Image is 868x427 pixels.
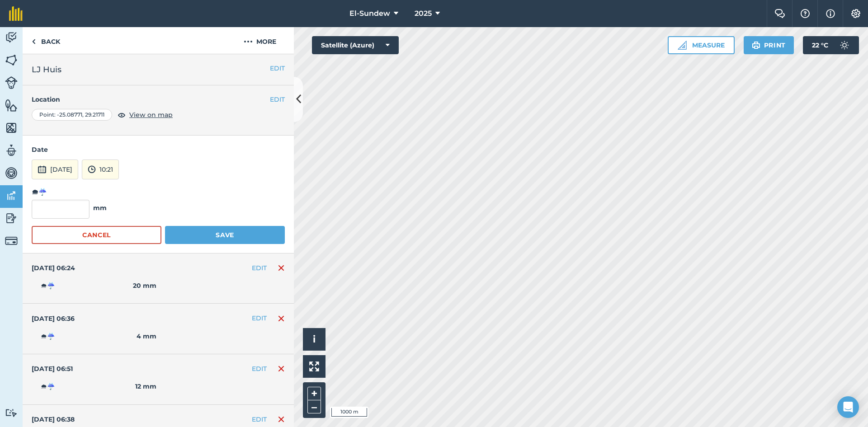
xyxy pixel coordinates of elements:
[32,263,75,272] h4: [DATE] 06:24
[9,6,23,21] img: fieldmargin Logo
[278,263,285,273] img: svg+xml;base64,PHN2ZyB4bWxucz0iaHR0cDovL3d3dy53My5vcmcvMjAwMC9zdmciIHdpZHRoPSIxNiIgaGVpZ2h0PSIyNC...
[32,94,285,104] h4: Location
[307,387,321,400] button: +
[313,333,316,345] span: i
[93,203,107,213] strong: mm
[835,36,854,54] img: svg+xml;base64,PD94bWwgdmVyc2lvbj0iMS4wIiBlbmNvZGluZz0idXRmLTgiPz4KPCEtLSBHZW5lcmF0b3I6IEFkb2JlIE...
[5,166,18,180] img: svg+xml;base64,PD94bWwgdmVyc2lvbj0iMS4wIiBlbmNvZGluZz0idXRmLTgiPz4KPCEtLSBHZW5lcmF0b3I6IEFkb2JlIE...
[118,109,126,120] img: svg+xml;base64,PHN2ZyB4bWxucz0iaHR0cDovL3d3dy53My5vcmcvMjAwMC9zdmciIHdpZHRoPSIxOCIgaGVpZ2h0PSIyNC...
[850,9,861,18] img: A cog icon
[129,110,173,120] span: View on map
[5,76,18,89] img: svg+xml;base64,PD94bWwgdmVyc2lvbj0iMS4wIiBlbmNvZGluZz0idXRmLTgiPz4KPCEtLSBHZW5lcmF0b3I6IEFkb2JlIE...
[309,361,319,371] img: Four arrows, one pointing top left, one top right, one bottom right and the last bottom left
[165,226,285,244] button: Save
[307,400,321,413] button: –
[5,99,18,112] img: svg+xml;base64,PHN2ZyB4bWxucz0iaHR0cDovL3d3dy53My5vcmcvMjAwMC9zdmciIHdpZHRoPSI1NiIgaGVpZ2h0PSI2MC...
[133,281,156,291] strong: 20 mm
[312,36,399,54] button: Satellite (Azure)
[32,314,75,323] h4: [DATE] 06:36
[41,331,55,341] span: 🌧☔️
[812,36,828,54] span: 22 ° C
[803,36,859,54] button: 22 °C
[252,364,267,374] button: EDIT
[23,27,69,54] a: Back
[415,8,432,19] span: 2025
[5,144,18,157] img: svg+xml;base64,PD94bWwgdmVyc2lvbj0iMS4wIiBlbmNvZGluZz0idXRmLTgiPz4KPCEtLSBHZW5lcmF0b3I6IEFkb2JlIE...
[32,63,285,76] h2: LJ Huis
[5,189,18,202] img: svg+xml;base64,PD94bWwgdmVyc2lvbj0iMS4wIiBlbmNvZGluZz0idXRmLTgiPz4KPCEtLSBHZW5lcmF0b3I6IEFkb2JlIE...
[752,40,760,51] img: svg+xml;base64,PHN2ZyB4bWxucz0iaHR0cDovL3d3dy53My5vcmcvMjAwMC9zdmciIHdpZHRoPSIxOSIgaGVpZ2h0PSIyNC...
[118,109,173,120] button: View on map
[5,211,18,225] img: svg+xml;base64,PD94bWwgdmVyc2lvbj0iMS4wIiBlbmNvZGluZz0idXRmLTgiPz4KPCEtLSBHZW5lcmF0b3I6IEFkb2JlIE...
[837,396,859,418] div: Open Intercom Messenger
[5,53,18,67] img: svg+xml;base64,PHN2ZyB4bWxucz0iaHR0cDovL3d3dy53My5vcmcvMjAwMC9zdmciIHdpZHRoPSI1NiIgaGVpZ2h0PSI2MC...
[349,8,390,19] span: El-Sundew
[137,331,156,341] strong: 4 mm
[32,226,161,244] button: Cancel
[244,36,253,47] img: svg+xml;base64,PHN2ZyB4bWxucz0iaHR0cDovL3d3dy53My5vcmcvMjAwMC9zdmciIHdpZHRoPSIyMCIgaGVpZ2h0PSIyNC...
[678,41,687,50] img: Ruler icon
[5,31,18,44] img: svg+xml;base64,PD94bWwgdmVyc2lvbj0iMS4wIiBlbmNvZGluZz0idXRmLTgiPz4KPCEtLSBHZW5lcmF0b3I6IEFkb2JlIE...
[32,160,78,179] button: [DATE]
[41,281,55,291] span: 🌧☔️
[82,160,119,179] button: 10:21
[278,313,285,324] img: svg+xml;base64,PHN2ZyB4bWxucz0iaHR0cDovL3d3dy53My5vcmcvMjAwMC9zdmciIHdpZHRoPSIxNiIgaGVpZ2h0PSIyNC...
[270,63,285,73] button: EDIT
[32,364,73,373] h4: [DATE] 06:51
[32,188,47,196] strong: 🌧☔️
[774,9,785,18] img: Two speech bubbles overlapping with the left bubble in the forefront
[5,235,18,247] img: svg+xml;base64,PD94bWwgdmVyc2lvbj0iMS4wIiBlbmNvZGluZz0idXRmLTgiPz4KPCEtLSBHZW5lcmF0b3I6IEFkb2JlIE...
[303,328,325,351] button: i
[278,363,285,374] img: svg+xml;base64,PHN2ZyB4bWxucz0iaHR0cDovL3d3dy53My5vcmcvMjAwMC9zdmciIHdpZHRoPSIxNiIgaGVpZ2h0PSIyNC...
[826,8,835,19] img: svg+xml;base64,PHN2ZyB4bWxucz0iaHR0cDovL3d3dy53My5vcmcvMjAwMC9zdmciIHdpZHRoPSIxNyIgaGVpZ2h0PSIxNy...
[252,414,267,424] button: EDIT
[135,381,156,391] strong: 12 mm
[5,121,18,135] img: svg+xml;base64,PHN2ZyB4bWxucz0iaHR0cDovL3d3dy53My5vcmcvMjAwMC9zdmciIHdpZHRoPSI1NiIgaGVpZ2h0PSI2MC...
[800,9,811,18] img: A question mark icon
[278,414,285,425] img: svg+xml;base64,PHN2ZyB4bWxucz0iaHR0cDovL3d3dy53My5vcmcvMjAwMC9zdmciIHdpZHRoPSIxNiIgaGVpZ2h0PSIyNC...
[88,164,96,175] img: svg+xml;base64,PD94bWwgdmVyc2lvbj0iMS4wIiBlbmNvZGluZz0idXRmLTgiPz4KPCEtLSBHZW5lcmF0b3I6IEFkb2JlIE...
[32,109,112,121] div: Point : -25.08771 , 29.21711
[252,313,267,323] button: EDIT
[38,164,47,175] img: svg+xml;base64,PD94bWwgdmVyc2lvbj0iMS4wIiBlbmNvZGluZz0idXRmLTgiPz4KPCEtLSBHZW5lcmF0b3I6IEFkb2JlIE...
[41,381,55,391] span: 🌧☔️
[32,415,75,424] h4: [DATE] 06:38
[5,408,18,417] img: svg+xml;base64,PD94bWwgdmVyc2lvbj0iMS4wIiBlbmNvZGluZz0idXRmLTgiPz4KPCEtLSBHZW5lcmF0b3I6IEFkb2JlIE...
[270,94,285,104] button: EDIT
[32,145,285,155] h4: Date
[32,36,36,47] img: svg+xml;base64,PHN2ZyB4bWxucz0iaHR0cDovL3d3dy53My5vcmcvMjAwMC9zdmciIHdpZHRoPSI5IiBoZWlnaHQ9IjI0Ii...
[668,36,735,54] button: Measure
[226,27,294,54] button: More
[252,263,267,273] button: EDIT
[744,36,794,54] button: Print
